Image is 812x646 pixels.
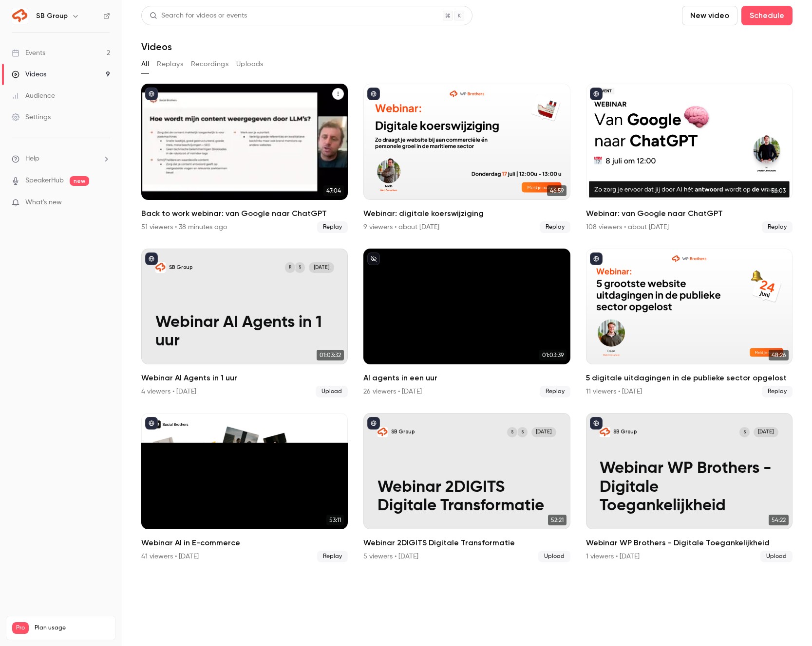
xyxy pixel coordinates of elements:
span: Replay [762,221,793,233]
p: SB Group [391,429,415,436]
span: [DATE] [531,427,556,437]
button: published [367,88,380,100]
p: Webinar AI Agents in 1 uur [155,313,334,351]
p: Webinar WP Brothers - Digitale Toegankelijkheid [600,459,778,515]
li: 5 digitale uitdagingen in de publieke sector opgelost [586,249,793,398]
div: 41 viewers • [DATE] [141,552,199,561]
span: 48:26 [769,350,789,360]
div: 108 viewers • about [DATE] [586,222,669,232]
div: Search for videos or events [150,11,247,21]
h2: Webinar WP Brothers - Digitale Toegankelijkheid [586,537,793,549]
span: Upload [760,551,793,562]
button: published [367,417,380,430]
ul: Videos [141,84,793,562]
h2: Webinar: digitale koerswijziging [363,208,570,219]
h2: Webinar AI in E-commerce [141,537,348,549]
span: Replay [762,386,793,397]
button: published [590,417,603,430]
li: AI agents in een uur [363,249,570,398]
div: 9 viewers • about [DATE] [363,222,439,232]
button: published [145,417,158,430]
span: 53:11 [326,515,344,525]
li: Webinar WP Brothers - Digitale Toegankelijkheid [586,413,793,562]
div: R [284,262,296,273]
img: SB Group [12,8,28,24]
span: Replay [540,386,570,397]
a: SpeakerHub [25,176,64,186]
h2: AI agents in een uur [363,372,570,384]
p: SB Group [169,264,192,271]
span: Help [25,154,39,164]
h2: Back to work webinar: van Google naar ChatGPT [141,208,348,219]
span: Replay [540,221,570,233]
a: Webinar WP Brothers - Digitale ToegankelijkheidSB GroupS[DATE]Webinar WP Brothers - Digitale Toeg... [586,413,793,562]
span: 56:03 [768,185,789,196]
p: Webinar 2DIGITS Digitale Transformatie [378,478,556,516]
button: All [141,56,149,72]
li: Webinar AI in E-commerce [141,413,348,562]
button: New video [682,6,737,25]
span: [DATE] [309,262,334,272]
span: Upload [538,551,570,562]
li: help-dropdown-opener [12,154,110,164]
a: 46:59Webinar: digitale koerswijziging9 viewers • about [DATE]Replay [363,84,570,233]
button: published [590,252,603,265]
h2: Webinar 2DIGITS Digitale Transformatie [363,537,570,549]
a: 01:03:39AI agents in een uur26 viewers • [DATE]Replay [363,249,570,398]
section: Videos [141,6,793,640]
a: Webinar 2DIGITS Digitale TransformatieSB GroupSS[DATE]Webinar 2DIGITS Digitale Transformatie52:21... [363,413,570,562]
div: Settings [12,112,51,122]
span: 01:03:32 [317,350,344,360]
a: 53:11Webinar AI in E-commerce41 viewers • [DATE]Replay [141,413,348,562]
span: Upload [316,386,348,397]
a: 47:04Back to work webinar: van Google naar ChatGPT51 viewers • 38 minutes agoReplay [141,84,348,233]
li: Back to work webinar: van Google naar ChatGPT [141,84,348,233]
div: S [517,427,528,438]
a: 48:265 digitale uitdagingen in de publieke sector opgelost11 viewers • [DATE]Replay [586,249,793,398]
p: SB Group [613,429,637,436]
span: 01:03:39 [539,350,567,360]
button: published [145,88,158,100]
div: Videos [12,70,46,79]
button: Uploads [236,56,264,72]
li: Webinar 2DIGITS Digitale Transformatie [363,413,570,562]
div: S [294,262,305,273]
span: 47:04 [323,185,344,196]
span: Replay [317,221,348,233]
img: Webinar AI Agents in 1 uur [155,262,166,272]
li: Webinar AI Agents in 1 uur [141,249,348,398]
button: Replays [157,56,183,72]
h2: Webinar: van Google naar ChatGPT [586,208,793,219]
div: S [507,427,518,438]
span: What's new [25,197,62,208]
div: 11 viewers • [DATE] [586,387,642,396]
span: Pro [12,622,29,634]
span: [DATE] [754,427,778,437]
div: 1 viewers • [DATE] [586,552,640,561]
div: 51 viewers • 38 minutes ago [141,222,227,232]
button: published [590,88,603,100]
a: Webinar AI Agents in 1 uurSB GroupSR[DATE]Webinar AI Agents in 1 uur01:03:32Webinar AI Agents in ... [141,249,348,398]
div: Audience [12,91,55,101]
div: 4 viewers • [DATE] [141,387,196,396]
span: Plan usage [35,624,110,632]
h2: 5 digitale uitdagingen in de publieke sector opgelost [586,372,793,384]
button: Schedule [741,6,793,25]
span: 46:59 [547,185,567,196]
img: Webinar 2DIGITS Digitale Transformatie [378,427,388,437]
h6: SB Group [36,11,68,21]
h2: Webinar AI Agents in 1 uur [141,372,348,384]
img: Webinar WP Brothers - Digitale Toegankelijkheid [600,427,610,437]
div: Events [12,48,45,58]
span: Replay [317,551,348,562]
button: unpublished [367,252,380,265]
button: published [145,252,158,265]
button: Recordings [191,56,228,72]
a: 56:03Webinar: van Google naar ChatGPT108 viewers • about [DATE]Replay [586,84,793,233]
span: new [70,176,89,186]
h1: Videos [141,41,172,53]
div: 26 viewers • [DATE] [363,387,422,396]
li: Webinar: van Google naar ChatGPT [586,84,793,233]
span: 54:22 [769,515,789,525]
span: 52:21 [548,515,567,525]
